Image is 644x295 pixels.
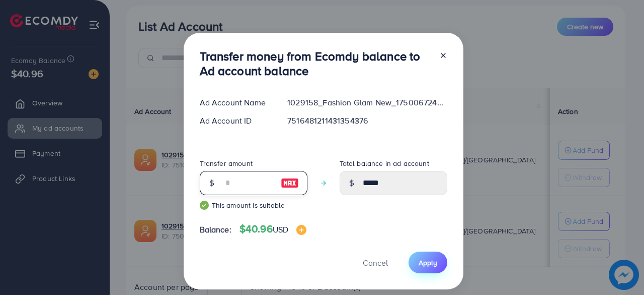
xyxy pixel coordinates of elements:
div: Ad Account ID [192,115,280,127]
div: Ad Account Name [192,97,280,108]
span: Balance: [200,224,231,235]
h3: Transfer money from Ecomdy balance to Ad account balance [200,49,431,78]
div: 1029158_Fashion Glam New_1750067246612 [279,97,455,108]
img: image [296,225,306,235]
button: Apply [409,252,447,273]
span: Cancel [363,257,388,268]
h4: $40.96 [239,223,306,235]
button: Cancel [350,252,400,273]
div: 7516481211431354376 [279,115,455,127]
img: image [281,177,299,189]
span: Apply [419,258,437,268]
label: Total balance in ad account [340,158,429,168]
span: USD [273,224,288,235]
small: This amount is suitable [200,200,307,210]
label: Transfer amount [200,158,253,168]
img: guide [200,201,209,210]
